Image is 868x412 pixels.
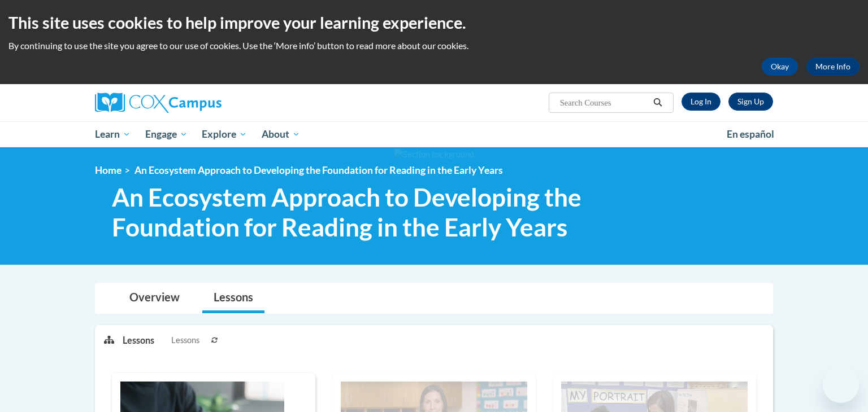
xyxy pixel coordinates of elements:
a: Log In [682,93,721,111]
a: About [254,121,307,147]
div: Main menu [78,121,790,147]
span: Engage [145,128,188,141]
a: More Info [806,58,860,76]
p: By continuing to use the site you agree to our use of cookies. Use the ‘More info’ button to read... [8,40,860,52]
span: Lessons [171,334,199,347]
span: En español [727,128,774,140]
span: An Ecosystem Approach to Developing the Foundation for Reading in the Early Years [134,164,503,176]
button: Search [649,96,666,109]
span: An Ecosystem Approach to Developing the Foundation for Reading in the Early Years [112,182,617,242]
input: Search Courses [559,96,649,109]
a: Register [728,93,773,111]
iframe: Button to launch messaging window [823,367,859,403]
a: Cox Campus [95,93,310,113]
a: En español [719,122,782,146]
span: Explore [202,128,247,141]
a: Learn [88,121,138,147]
h2: This site uses cookies to help improve your learning experience. [8,11,860,34]
a: Engage [138,121,195,147]
a: Explore [194,121,254,147]
a: Lessons [202,283,264,313]
img: Cox Campus [95,93,222,113]
img: Section background [394,148,474,161]
span: About [262,128,300,141]
p: Lessons [123,334,154,347]
button: Okay [762,58,798,76]
span: Learn [95,128,131,141]
a: Home [95,164,121,176]
a: Overview [118,283,191,313]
